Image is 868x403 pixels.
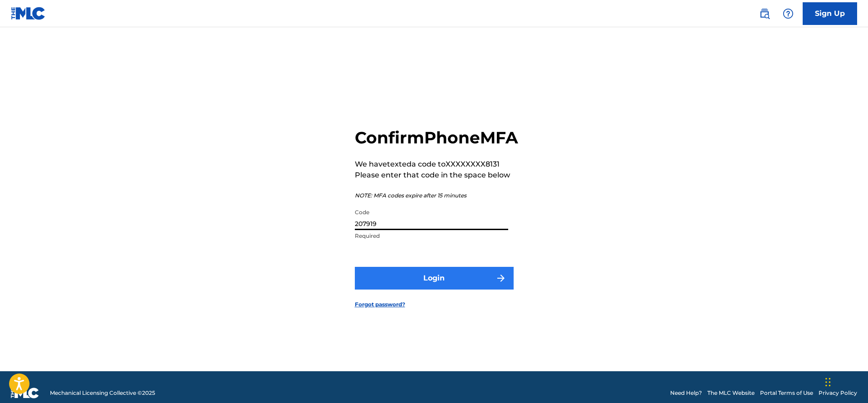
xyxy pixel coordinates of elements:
[759,8,770,19] img: search
[495,273,506,284] img: f7272a7cc735f4ea7f67.svg
[760,389,813,397] a: Portal Terms of Use
[50,389,155,397] span: Mechanical Licensing Collective © 2025
[355,232,508,240] p: Required
[779,5,797,23] div: Help
[707,389,755,397] a: The MLC Website
[755,5,774,23] a: Public Search
[670,389,702,397] a: Need Help?
[823,359,868,403] iframe: Chat Widget
[355,128,518,148] h2: Confirm Phone MFA
[819,389,857,397] a: Privacy Policy
[355,159,518,170] p: We have texted a code to XXXXXXXX8131
[355,267,514,290] button: Login
[803,2,857,25] a: Sign Up
[783,8,794,19] img: help
[11,7,46,20] img: MLC Logo
[11,388,39,398] img: logo
[825,369,831,396] div: Drag
[355,300,405,309] a: Forgot password?
[355,170,518,181] p: Please enter that code in the space below
[355,192,518,200] p: NOTE: MFA codes expire after 15 minutes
